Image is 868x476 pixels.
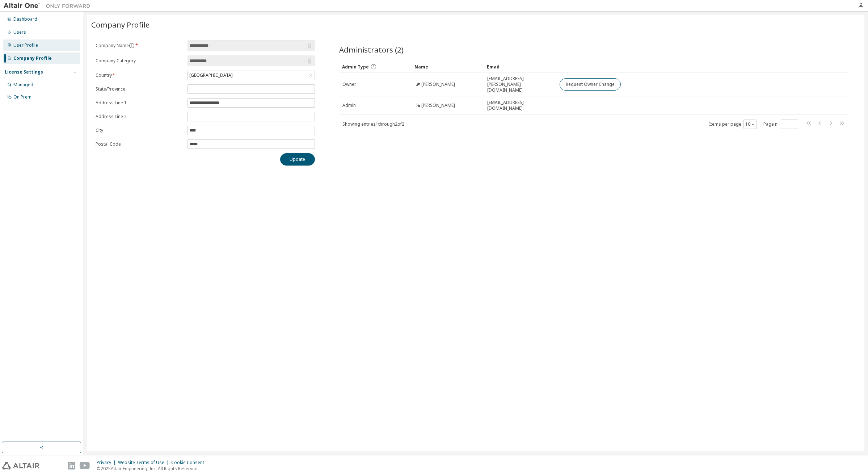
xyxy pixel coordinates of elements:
span: [EMAIL_ADDRESS][DOMAIN_NAME] [487,100,553,111]
div: License Settings [5,69,43,75]
div: Users [13,29,26,35]
span: Administrators (2) [339,45,404,55]
label: Postal Code [96,141,183,147]
img: altair_logo.svg [2,462,39,469]
label: Company Name [96,43,183,49]
span: Showing entries 1 through 2 of 2 [342,121,404,127]
div: [GEOGRAPHIC_DATA] [188,71,234,79]
span: Admin [342,103,356,108]
span: [PERSON_NAME] [421,103,455,108]
label: Address Line 1 [96,100,183,106]
div: User Profile [13,42,38,48]
label: Company Category [96,58,183,64]
button: Request Owner Change [560,78,621,91]
img: linkedin.svg [68,462,75,469]
div: Company Profile [13,55,52,61]
div: [GEOGRAPHIC_DATA] [188,71,315,80]
button: Update [280,153,315,166]
div: Privacy [97,460,118,465]
div: On Prem [13,94,31,100]
div: Cookie Consent [171,460,208,465]
label: Country [96,72,183,78]
span: Admin Type [342,64,369,70]
span: Page n. [763,120,798,129]
span: Owner [342,82,356,87]
label: City [96,128,183,133]
label: State/Province [96,86,183,92]
label: Address Line 2 [96,114,183,120]
span: [PERSON_NAME] [421,82,455,87]
span: Items per page [709,120,757,129]
span: Company Profile [91,20,149,30]
img: youtube.svg [80,462,90,469]
div: Name [414,61,481,72]
span: [EMAIL_ADDRESS][PERSON_NAME][DOMAIN_NAME] [487,76,553,93]
button: information [129,43,135,49]
div: Email [487,61,553,72]
button: 10 [745,121,755,127]
div: Managed [13,82,33,88]
div: Website Terms of Use [118,460,171,465]
img: Altair One [4,2,94,9]
p: © 2025 Altair Engineering, Inc. All Rights Reserved. [97,465,208,472]
div: Dashboard [13,16,37,22]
